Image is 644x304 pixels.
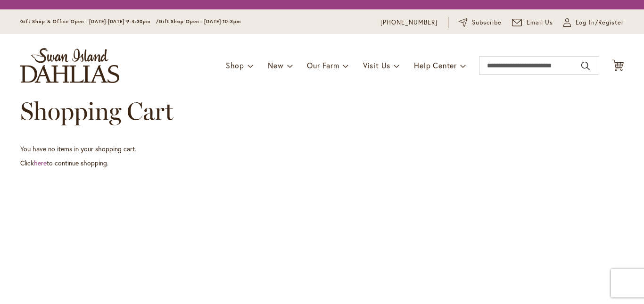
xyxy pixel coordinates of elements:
p: You have no items in your shopping cart. [20,144,624,154]
span: Gift Shop Open - [DATE] 10-3pm [159,18,241,25]
a: store logo [20,48,119,83]
a: Log In/Register [563,18,624,27]
span: Our Farm [307,60,339,70]
span: Shop [226,60,244,70]
span: Email Us [527,18,553,27]
span: New [268,60,283,70]
a: Email Us [512,18,553,27]
a: here [34,158,47,167]
span: Subscribe [472,18,502,27]
p: Click to continue shopping. [20,158,624,168]
a: [PHONE_NUMBER] [380,18,438,27]
span: Help Center [414,60,457,70]
a: Subscribe [459,18,502,27]
button: Search [581,58,590,74]
span: Shopping Cart [20,96,173,126]
span: Gift Shop & Office Open - [DATE]-[DATE] 9-4:30pm / [20,18,159,25]
span: Visit Us [363,60,390,70]
span: Log In/Register [576,18,624,27]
